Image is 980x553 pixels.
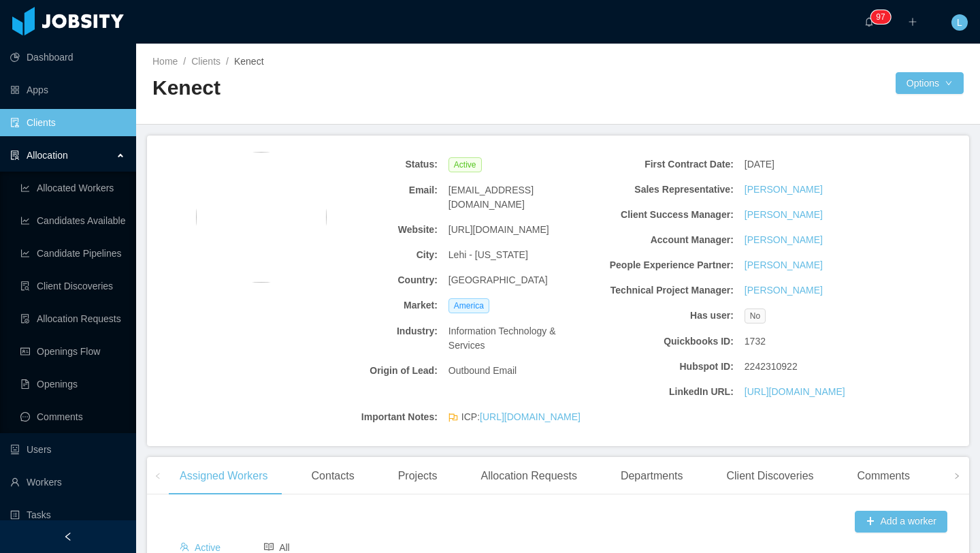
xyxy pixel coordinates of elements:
[301,457,365,495] div: Contacts
[169,457,279,495] div: Assigned Workers
[10,76,125,104] a: icon: appstoreApps
[300,223,438,237] b: Website:
[470,457,587,495] div: Allocation Requests
[152,74,558,102] h2: Kenect
[745,283,823,298] a: [PERSON_NAME]
[847,457,921,495] div: Comments
[10,109,125,136] a: icon: auditClients
[448,364,517,378] span: Outbound Email
[881,10,885,24] p: 7
[20,272,125,300] a: icon: file-searchClient Discoveries
[183,56,186,67] span: /
[300,157,438,172] b: Status:
[870,10,890,24] sup: 97
[596,157,734,172] b: First Contract Date:
[300,324,438,338] b: Industry:
[448,223,549,237] span: [URL][DOMAIN_NAME]
[596,258,734,272] b: People Experience Partner:
[20,338,125,365] a: icon: idcardOpenings Flow
[191,56,220,67] a: Clients
[10,44,125,71] a: icon: pie-chartDashboard
[448,248,528,262] span: Lehi - [US_STATE]
[864,17,874,27] i: icon: bell
[739,152,887,177] div: [DATE]
[234,56,264,67] span: Kenect
[596,208,734,222] b: Client Success Manager:
[448,273,548,287] span: [GEOGRAPHIC_DATA]
[745,360,798,374] span: 2242310922
[448,298,489,313] span: America
[152,56,178,67] a: Home
[461,410,581,424] span: ICP:
[387,457,448,495] div: Projects
[27,150,68,161] span: Allocation
[180,542,220,553] span: Active
[745,309,766,323] span: No
[745,233,823,247] a: [PERSON_NAME]
[596,309,734,323] b: Has user:
[20,174,125,202] a: icon: line-chartAllocated Workers
[596,183,734,197] b: Sales Representative:
[20,240,125,267] a: icon: line-chartCandidate Pipelines
[20,305,125,332] a: icon: file-doneAllocation Requests
[20,403,125,430] a: icon: messageComments
[745,385,845,399] a: [URL][DOMAIN_NAME]
[745,334,766,349] span: 1732
[596,360,734,374] b: Hubspot ID:
[10,501,125,528] a: icon: profileTasks
[300,273,438,287] b: Country:
[953,473,960,479] i: icon: right
[300,248,438,262] b: City:
[596,385,734,399] b: LinkedIn URL:
[20,370,125,398] a: icon: file-textOpenings
[596,283,734,298] b: Technical Project Manager:
[745,183,823,197] a: [PERSON_NAME]
[20,207,125,234] a: icon: line-chartCandidates Available
[300,364,438,378] b: Origin of Lead:
[745,208,823,222] a: [PERSON_NAME]
[896,72,964,94] button: Optionsicon: down
[480,411,581,422] a: [URL][DOMAIN_NAME]
[10,436,125,463] a: icon: robotUsers
[154,473,161,479] i: icon: left
[876,10,881,24] p: 9
[745,258,823,272] a: [PERSON_NAME]
[610,457,694,495] div: Departments
[715,457,824,495] div: Client Discoveries
[596,334,734,349] b: Quickbooks ID:
[855,511,947,533] button: icon: plusAdd a worker
[196,152,327,283] img: 9773fb70-1916-11e9-bbf8-fb86f6de0223_5e629b9ab81b1-400w.png
[300,410,438,424] b: Important Notes:
[448,183,586,212] span: [EMAIL_ADDRESS][DOMAIN_NAME]
[448,157,482,172] span: Active
[448,324,586,353] span: Information Technology & Services
[264,542,274,552] i: icon: read
[180,542,189,552] i: icon: team
[226,56,229,67] span: /
[300,183,438,197] b: Email:
[264,542,290,553] span: All
[10,151,20,160] i: icon: solution
[908,17,917,27] i: icon: plus
[448,413,458,427] span: flag
[957,14,962,31] span: L
[596,233,734,247] b: Account Manager:
[10,469,125,496] a: icon: userWorkers
[300,298,438,313] b: Market:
